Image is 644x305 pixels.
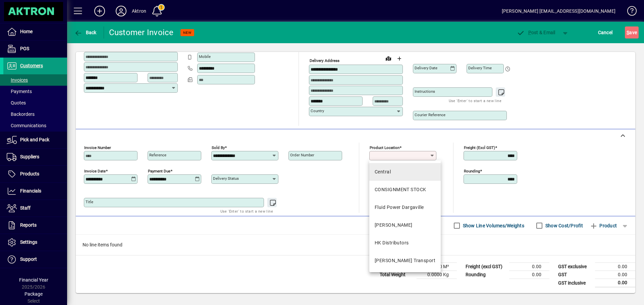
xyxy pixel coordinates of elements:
[7,123,46,128] span: Communications
[148,169,170,173] mat-label: Payment due
[394,53,405,64] button: Choose address
[509,271,549,279] td: 0.00
[86,200,93,204] mat-label: Title
[76,235,635,255] div: No line items found
[627,30,629,35] span: S
[555,271,595,279] td: GST
[20,137,49,142] span: Pick and Pack
[462,222,524,229] label: Show Line Volumes/Weights
[544,222,583,229] label: Show Cost/Profit
[149,153,166,157] mat-label: Reference
[3,234,67,251] a: Settings
[375,257,435,264] div: [PERSON_NAME] Transport
[109,27,174,38] div: Customer Invoice
[20,171,39,176] span: Products
[20,46,29,51] span: POS
[3,149,67,165] a: Suppliers
[376,271,417,279] td: Total Weight
[7,77,28,83] span: Invoices
[596,26,614,39] button: Cancel
[132,6,146,16] div: Aktron
[3,132,67,148] a: Pick and Pack
[375,222,413,229] div: [PERSON_NAME]
[3,183,67,200] a: Financials
[183,30,192,35] span: NEW
[590,220,617,231] span: Product
[513,26,559,39] button: Post & Email
[625,26,639,39] button: Save
[3,166,67,182] a: Products
[468,66,492,70] mat-label: Delivery time
[3,74,67,86] a: Invoices
[20,63,43,68] span: Customers
[110,5,132,17] button: Profile
[622,1,636,23] a: Knowledge Base
[20,29,33,34] span: Home
[369,234,441,252] mat-option: HK Distributors
[19,277,48,283] span: Financial Year
[627,27,637,38] span: ave
[20,205,31,211] span: Staff
[375,239,409,246] div: HK Distributors
[598,27,613,38] span: Cancel
[464,169,480,173] mat-label: Rounding
[3,120,67,131] a: Communications
[369,181,441,199] mat-option: CONSIGNMENT STOCK
[369,252,441,270] mat-option: T. Croft Transport
[20,256,37,262] span: Support
[89,5,110,17] button: Add
[595,279,635,287] td: 0.00
[375,186,426,193] div: CONSIGNMENT STOCK
[72,26,98,39] button: Back
[415,112,445,117] mat-label: Courier Reference
[462,263,509,271] td: Freight (excl GST)
[502,6,615,16] div: [PERSON_NAME] [EMAIL_ADDRESS][DOMAIN_NAME]
[67,26,104,39] app-page-header-button: Back
[415,66,437,70] mat-label: Delivery date
[20,154,39,159] span: Suppliers
[555,279,595,287] td: GST inclusive
[20,188,41,194] span: Financials
[369,163,441,181] mat-option: Central
[3,108,67,120] a: Backorders
[462,271,509,279] td: Rounding
[3,86,67,97] a: Payments
[417,271,457,279] td: 0.0000 Kg
[415,89,435,94] mat-label: Instructions
[3,97,67,108] a: Quotes
[7,100,26,105] span: Quotes
[7,89,32,94] span: Payments
[449,97,501,104] mat-hint: Use 'Enter' to start a new line
[290,153,314,157] mat-label: Order number
[3,200,67,217] a: Staff
[213,176,239,181] mat-label: Delivery status
[74,30,97,35] span: Back
[595,263,635,271] td: 0.00
[3,23,67,40] a: Home
[375,168,391,175] div: Central
[383,53,394,64] a: View on map
[7,111,35,117] span: Backorders
[595,271,635,279] td: 0.00
[20,222,37,228] span: Reports
[20,239,37,245] span: Settings
[586,220,620,232] button: Product
[370,145,399,150] mat-label: Product location
[311,108,324,113] mat-label: Country
[369,199,441,216] mat-option: Fluid Power Dargaville
[555,263,595,271] td: GST exclusive
[3,41,67,57] a: POS
[528,30,531,35] span: P
[369,216,441,234] mat-option: HAMILTON
[3,251,67,268] a: Support
[464,145,495,150] mat-label: Freight (excl GST)
[84,145,111,150] mat-label: Invoice number
[24,291,43,297] span: Package
[3,217,67,234] a: Reports
[517,30,555,35] span: ost & Email
[212,145,225,150] mat-label: Sold by
[84,169,106,173] mat-label: Invoice date
[220,207,273,215] mat-hint: Use 'Enter' to start a new line
[509,263,549,271] td: 0.00
[199,54,211,59] mat-label: Mobile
